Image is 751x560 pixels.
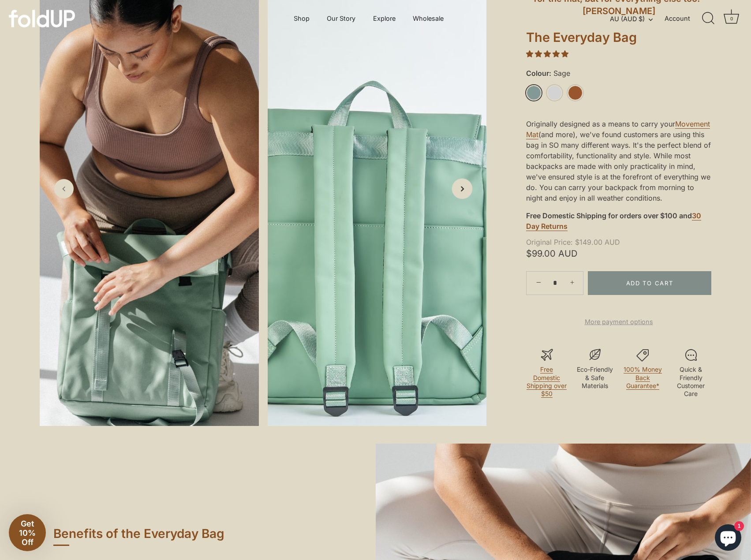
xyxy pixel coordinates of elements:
button: AU (AUD $) [610,15,662,23]
a: Previous slide [54,179,74,198]
a: − [528,273,547,292]
inbox-online-store-chat: Shopify online store chat [712,524,744,553]
a: Sage [526,85,542,101]
a: Search [699,9,718,28]
a: Our Story [319,10,363,27]
h1: The Everyday Bag [526,30,711,49]
a: Explore [366,10,404,27]
span: $99.00 AUD [526,250,711,257]
a: More payment options [526,317,711,327]
a: Account [665,13,706,24]
span: 4.97 stars [526,49,568,58]
div: Get 10% Off [9,514,46,551]
label: Colour: [526,69,711,78]
a: Cart [722,9,741,28]
a: Light Grey [547,85,562,101]
span: Get 10% Off [19,519,36,547]
p: Originally designed as a means to carry your (and more), we've found customers are using this bag... [526,119,711,203]
a: Next slide [452,178,473,199]
a: Rust [568,85,583,101]
p: Eco-Friendly & Safe Materials [574,366,615,390]
strong: Free Domestic Shipping for orders over $100 and [526,211,692,220]
span: $149.00 AUD [526,239,709,246]
a: Shop [286,10,318,27]
a: 100% Money Back Guarantee* [624,366,662,389]
div: Primary navigation [272,10,466,27]
button: Add to Cart [588,271,711,295]
p: Quick & Friendly Customer Care [670,366,711,398]
a: Wholesale [405,10,452,27]
a: + [564,273,583,292]
input: Quantity [548,271,562,295]
span: Sage [551,69,570,78]
a: Free Domestic Shipping over $50 [527,366,567,398]
div: 0 [727,14,736,23]
h2: Benefits of the Everyday Bag [53,526,322,546]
